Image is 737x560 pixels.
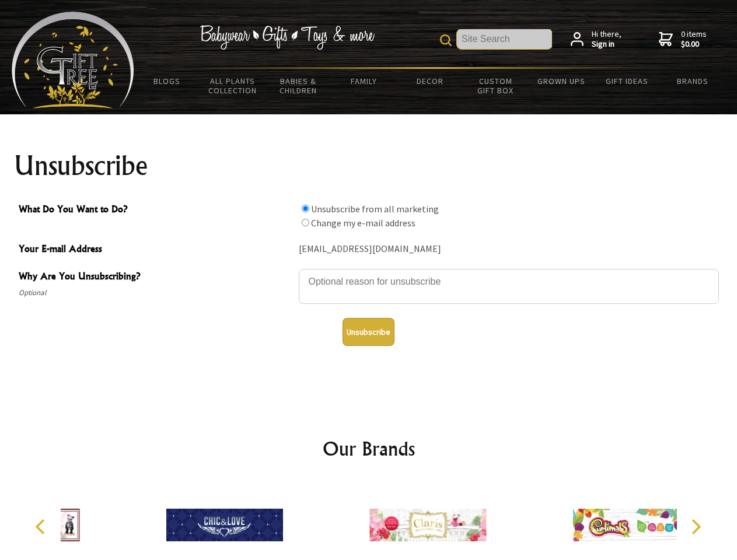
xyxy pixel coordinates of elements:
span: Your E-mail Address [19,242,293,258]
strong: $0.00 [681,39,707,50]
a: Gift Ideas [594,69,660,93]
textarea: Why Are You Unsubscribing? [299,269,719,304]
a: Custom Gift Box [463,69,529,103]
a: BLOGS [134,69,200,93]
input: Site Search [457,29,552,49]
a: Hi there,Sign in [571,29,621,50]
div: [EMAIL_ADDRESS][DOMAIN_NAME] [299,240,719,258]
a: 0 items$0.00 [659,29,707,50]
a: Decor [397,69,463,93]
span: Hi there, [592,29,621,50]
img: product search [440,34,452,46]
span: Optional [19,286,293,300]
h1: Unsubscribe [14,152,724,180]
input: What Do You Want to Do? [302,219,309,226]
a: Babies & Children [266,69,331,103]
img: Babyware - Gifts - Toys and more... [12,12,134,108]
a: Brands [660,69,726,93]
span: What Do You Want to Do? [19,202,293,219]
a: Grown Ups [528,69,594,93]
span: 0 items [681,29,707,50]
a: All Plants Collection [200,69,266,103]
strong: Sign in [592,39,621,50]
button: Previous [29,514,55,540]
a: Family [331,69,397,93]
label: Change my e-mail address [311,217,415,229]
span: Why Are You Unsubscribing? [19,269,293,286]
button: Next [683,514,708,540]
button: Unsubscribe [343,318,394,346]
img: Babywear - Gifts - Toys & more [200,25,375,50]
label: Unsubscribe from all marketing [311,203,439,215]
input: What Do You Want to Do? [302,205,309,212]
h2: Our Brands [23,435,714,463]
